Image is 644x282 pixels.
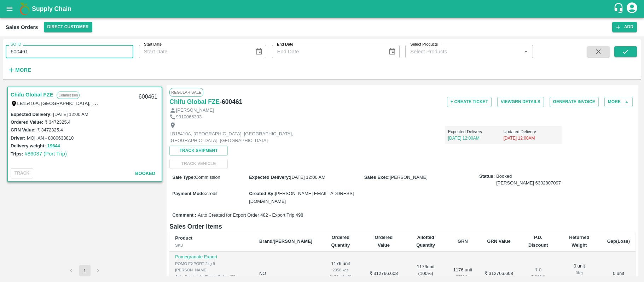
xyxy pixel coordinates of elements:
p: [DATE] 12:00AM [448,135,504,141]
p: [PERSON_NAME] [176,107,214,114]
button: Add [612,22,637,32]
label: Expected Delivery : [249,175,290,180]
button: More [604,97,633,107]
h6: - 600461 [220,97,242,107]
span: [PERSON_NAME][EMAIL_ADDRESS][DOMAIN_NAME] [249,191,354,204]
label: Trips: [11,151,23,157]
p: Pomegranate Export [175,254,248,260]
div: Sales Orders [6,23,38,32]
div: 600461 [134,89,162,105]
div: 2058 Kg [453,274,472,280]
label: Payment Mode : [172,191,206,196]
label: Ordered Value: [11,119,43,125]
button: Select DC [44,22,92,32]
p: Expected Delivery [448,129,504,135]
div: ₹ 0 [525,267,552,274]
b: Gap(Loss) [607,239,630,244]
label: MOHAN - 8080633810 [27,135,74,141]
b: Returned Weight [569,235,589,248]
div: 1176 unit [453,267,472,280]
div: customer-support [613,2,626,15]
button: Track Shipment [169,146,228,156]
p: Commission [57,92,80,99]
label: Created By : [249,191,275,196]
span: Auto Created for Export Order 482 - Export Trip 498 [198,212,303,219]
b: GRN [458,239,468,244]
button: + Create Ticket [447,97,492,107]
a: Chifu Global FZE [169,97,220,107]
span: Booked [496,173,561,186]
div: SKU [175,242,248,248]
label: End Date [277,42,293,47]
p: LB15410A, [GEOGRAPHIC_DATA], [GEOGRAPHIC_DATA], [GEOGRAPHIC_DATA], [GEOGRAPHIC_DATA] [169,131,329,144]
span: [PERSON_NAME] [390,175,428,180]
button: open drawer [1,1,18,17]
label: ₹ 3472325.4 [37,127,63,133]
label: Select Products [410,42,438,47]
button: Choose date [252,45,266,58]
b: Ordered Quantity [331,235,350,248]
span: [DATE] 12:00 AM [290,175,325,180]
button: More [6,64,33,76]
b: Allotted Quantity [416,235,435,248]
button: page 1 [79,265,91,276]
div: 2058 kgs (1.75kg/unit) [324,267,357,280]
button: 19644 [47,142,60,150]
b: GRN Value [487,239,510,244]
label: Sales Exec : [364,175,390,180]
input: End Date [272,45,382,58]
button: Open [521,47,530,56]
img: logo [18,2,32,16]
a: Chifu Global FZE [11,90,53,99]
b: Product [175,235,192,241]
b: Brand/[PERSON_NAME] [259,239,312,244]
label: Delivery weight: [11,143,46,148]
button: Choose date [385,45,399,58]
b: Supply Chain [32,5,71,12]
label: ₹ 3472325.4 [45,119,70,125]
span: credit [206,191,217,196]
p: 9910066303 [176,114,202,121]
input: Select Products [407,47,519,56]
label: Status: [479,173,495,180]
div: account of current user [626,1,638,16]
nav: pagination navigation [65,265,105,276]
b: Ordered Value [375,235,393,248]
button: ViewGRN Details [497,97,544,107]
label: Start Date [144,42,162,47]
div: [PERSON_NAME] 6302807097 [496,180,561,187]
div: ₹ 0 / Unit [525,274,552,280]
label: Expected Delivery : [11,112,52,117]
label: LB15410A, [GEOGRAPHIC_DATA], [GEOGRAPHIC_DATA], [GEOGRAPHIC_DATA], [GEOGRAPHIC_DATA] [17,100,240,106]
h6: Sales Order Items [169,222,636,231]
a: Supply Chain [32,4,613,14]
div: 0 Kg [563,270,596,276]
strong: More [15,67,31,73]
button: Generate Invoice [550,97,599,107]
label: [DATE] 12:00 AM [53,112,88,117]
p: Updated Delivery [503,129,559,135]
input: Enter SO ID [6,45,133,58]
span: Booked [135,171,155,176]
p: [DATE] 12:00AM [503,135,559,141]
span: Commission [195,175,220,180]
label: Sale Type : [172,175,195,180]
label: GRN Value: [11,127,36,133]
a: #86037 (Port Trip) [24,151,67,157]
span: Regular Sale [169,88,203,96]
label: Comment : [172,212,196,219]
label: SO ID [11,42,21,47]
b: P.D. Discount [528,235,548,248]
div: POMO EXPORT 2kg 9 [PERSON_NAME] [175,260,248,274]
input: Start Date [139,45,249,58]
label: Driver: [11,135,25,141]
